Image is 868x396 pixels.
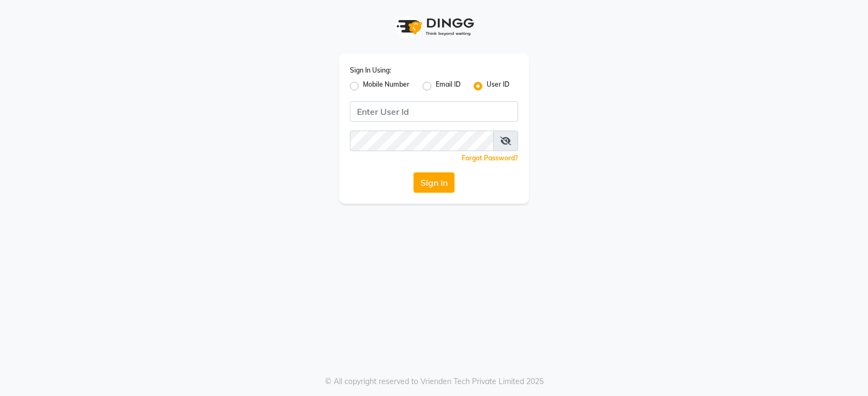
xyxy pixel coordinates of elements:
[350,101,518,122] input: Username
[363,80,410,93] label: Mobile Number
[487,80,509,93] label: User ID
[350,66,391,75] label: Sign In Using:
[462,154,518,162] a: Forgot Password?
[413,172,455,193] button: Sign In
[391,11,477,43] img: logo1.svg
[436,80,461,93] label: Email ID
[350,131,494,151] input: Username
